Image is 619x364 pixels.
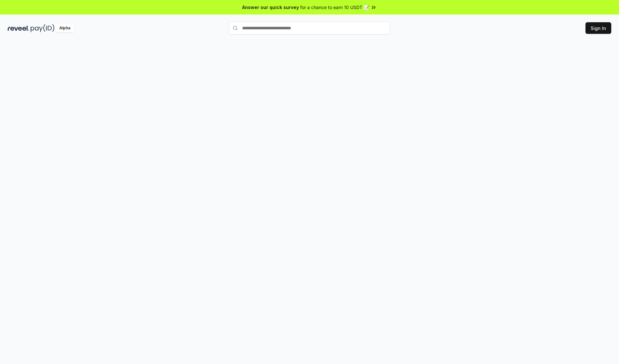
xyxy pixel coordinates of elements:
img: pay_id [31,24,54,32]
div: Alpha [56,24,74,32]
button: Sign In [585,22,611,34]
img: reveel_dark [8,24,29,32]
span: Answer our quick survey [242,4,299,11]
span: for a chance to earn 10 USDT 📝 [300,4,369,11]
